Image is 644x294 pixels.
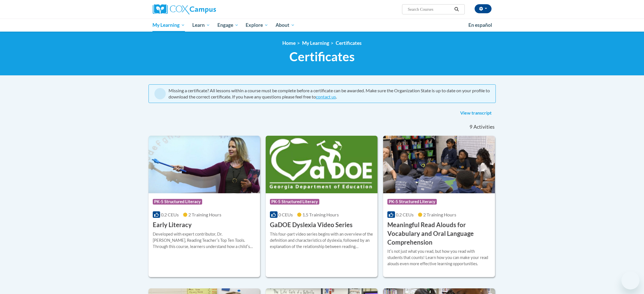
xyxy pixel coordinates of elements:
[188,212,221,217] span: 2 Training Hours
[289,49,355,64] span: Certificates
[302,212,339,217] span: 1.5 Training Hours
[217,22,239,28] span: Engage
[152,22,185,28] span: My Learning
[169,87,490,100] div: Missing a certificate? All lessons within a course must be complete before a certificate can be a...
[456,109,496,118] a: View transcript
[475,4,492,13] button: Account Settings
[149,136,260,277] a: Course LogoPK-5 Structured Literacy0.2 CEUs2 Training Hours Early LiteracyDeveloped with expert c...
[153,199,202,205] span: PK-5 Structured Literacy
[144,19,500,32] div: Main menu
[270,221,353,229] h3: GaDOE Dyslexia Video Series
[266,136,377,193] img: Course Logo
[621,271,639,289] iframe: Button to launch messaging window
[452,6,461,13] button: Search
[153,4,216,14] img: Cox Campus
[387,221,491,247] h3: Meaningful Read Alouds for Vocabulary and Oral Language Comprehension
[270,199,319,205] span: PK-5 Structured Literacy
[316,94,336,99] a: contact us
[149,19,189,32] a: My Learning
[336,40,362,46] a: Certificates
[189,19,214,32] a: Learn
[242,19,272,32] a: Explore
[276,22,295,28] span: About
[302,40,329,46] a: My Learning
[423,212,456,217] span: 2 Training Hours
[272,19,298,32] a: About
[266,136,377,277] a: Course LogoPK-5 Structured Literacy0 CEUs1.5 Training Hours GaDOE Dyslexia Video SeriesThis four-...
[387,199,437,205] span: PK-5 Structured Literacy
[470,124,472,130] span: 9
[270,231,373,250] div: This four-part video series begins with an overview of the definition and characteristics of dysl...
[282,40,296,46] a: Home
[387,248,491,267] div: Itʹs not just what you read, but how you read with students that counts! Learn how you can make y...
[214,19,242,32] a: Engage
[192,22,210,28] span: Learn
[246,22,268,28] span: Explore
[161,212,179,217] span: 0.2 CEUs
[468,22,492,28] span: En español
[473,124,495,130] span: Activities
[407,6,452,13] input: Search Courses
[153,231,256,250] div: Developed with expert contributor, Dr. [PERSON_NAME], Reading Teacherʹs Top Ten Tools. Through th...
[383,136,495,193] img: Course Logo
[153,4,260,14] a: Cox Campus
[278,212,293,217] span: 0 CEUs
[153,221,192,229] h3: Early Literacy
[383,136,495,277] a: Course LogoPK-5 Structured Literacy0.2 CEUs2 Training Hours Meaningful Read Alouds for Vocabulary...
[396,212,414,217] span: 0.2 CEUs
[149,136,260,193] img: Course Logo
[465,19,496,31] a: En español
